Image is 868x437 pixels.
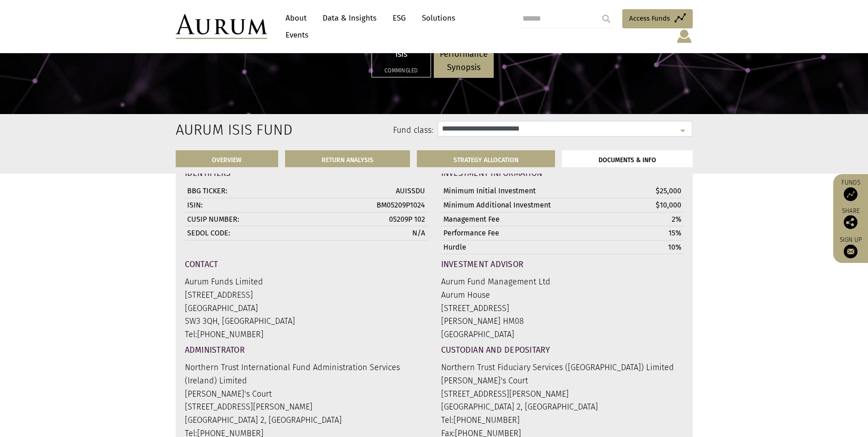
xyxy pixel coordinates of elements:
[676,28,693,44] img: account-icon.svg
[185,198,340,213] td: ISIN:
[596,212,684,226] td: 2%
[318,10,381,27] a: Data & Insights
[441,260,684,268] h4: Investment Advisor
[629,13,670,24] span: Access Funds
[441,362,674,412] span: Northern Trust Fiduciary Services ([GEOGRAPHIC_DATA]) Limited [PERSON_NAME]'s Court [STREET_ADDRE...
[388,10,410,27] a: ESG
[441,415,520,425] span: Tel:
[441,212,596,226] td: Management Fee
[264,125,434,137] label: Fund class:
[185,260,427,268] h4: Contact
[441,198,596,213] td: Minimum Additional Investment
[844,187,857,201] img: Access Funds
[838,179,863,201] a: Funds
[596,184,684,198] td: $25,000
[441,277,550,339] span: Aurum Fund Management Ltd Aurum House [STREET_ADDRESS] [PERSON_NAME] HM08 [GEOGRAPHIC_DATA]
[441,346,684,354] h4: Custodian and Depositary
[197,329,264,339] span: [PHONE_NUMBER]
[838,208,863,229] div: Share
[378,48,425,61] p: Isis
[281,27,308,44] a: Events
[440,48,488,74] p: Performance Synopsis
[285,150,410,167] a: RETURN ANALYSIS
[176,14,267,39] img: Aurum
[176,121,250,138] h2: Aurum Isis Fund
[185,277,295,326] span: Aurum Funds Limited [STREET_ADDRESS] [GEOGRAPHIC_DATA] SW3 3QH, [GEOGRAPHIC_DATA]
[622,9,693,28] a: Access Funds
[417,150,555,167] a: STRATEGY ALLOCATION
[176,150,279,167] a: OVERVIEW
[596,226,684,240] td: 15%
[838,236,863,258] a: Sign up
[441,184,596,198] td: Minimum Initial Investment
[185,212,340,226] td: CUSIP NUMBER:
[185,169,427,177] h4: IDENTIFIERS
[596,240,684,254] td: 10%
[340,184,427,198] td: AUISSDU
[340,226,427,240] td: N/A
[340,198,427,213] td: BM05209P1024
[453,415,520,425] span: [PHONE_NUMBER]
[417,10,460,27] a: Solutions
[185,184,340,198] td: BBG TICKER:
[441,226,596,240] td: Performance Fee
[844,245,857,258] img: Sign up to our newsletter
[441,169,684,177] h4: INVESTMENT INFORMATION
[378,68,425,73] h5: Commingled
[185,346,427,354] h4: Administrator
[185,362,400,425] span: Northern Trust International Fund Administration Services (Ireland) Limited [PERSON_NAME]'s Court...
[185,329,264,339] span: Tel:
[441,240,596,254] td: Hurdle
[281,10,311,27] a: About
[596,198,684,213] td: $10,000
[844,215,857,229] img: Share this post
[185,226,340,240] td: SEDOL CODE:
[597,10,615,28] input: Submit
[340,212,427,226] td: 05209P 102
